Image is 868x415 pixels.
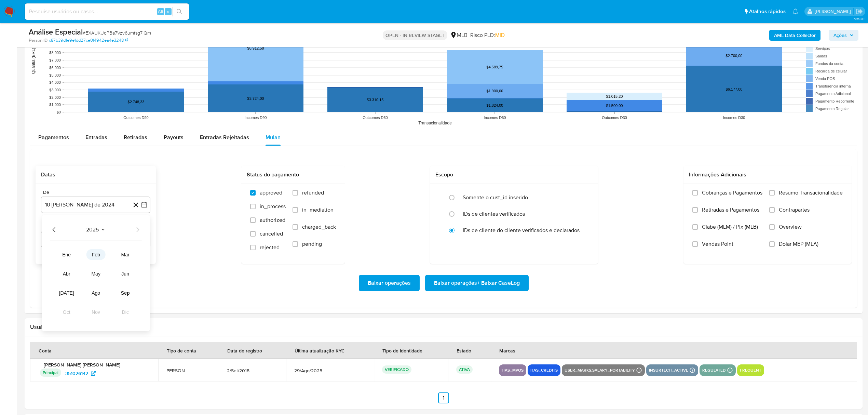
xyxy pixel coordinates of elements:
[25,7,189,16] input: Pesquise usuários ou casos...
[450,31,467,39] div: MLB
[470,31,505,39] span: Risco PLD:
[854,16,865,22] span: 3.158.0
[49,37,128,43] a: c87b39d1e9e1dd27ce0f4942ea4e3248
[495,31,505,39] span: MID
[829,30,858,41] button: Ações
[172,7,186,16] button: search-icon
[833,30,847,41] span: Ações
[83,29,151,36] span: # EXAUKUdPBa7Vzv6umfsg7lQm
[856,8,863,15] a: Sair
[769,30,820,41] button: AML Data Collector
[29,26,83,37] b: Análise Especial
[30,324,857,331] h2: Usuários Associados
[29,37,48,43] b: Person ID
[167,8,169,15] span: s
[792,9,798,14] a: Notificações
[158,8,163,15] span: Alt
[749,8,786,15] span: Atalhos rápidos
[815,8,853,15] p: laisa.felismino@mercadolivre.com
[774,30,816,41] b: AML Data Collector
[383,30,447,40] p: OPEN - IN REVIEW STAGE I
